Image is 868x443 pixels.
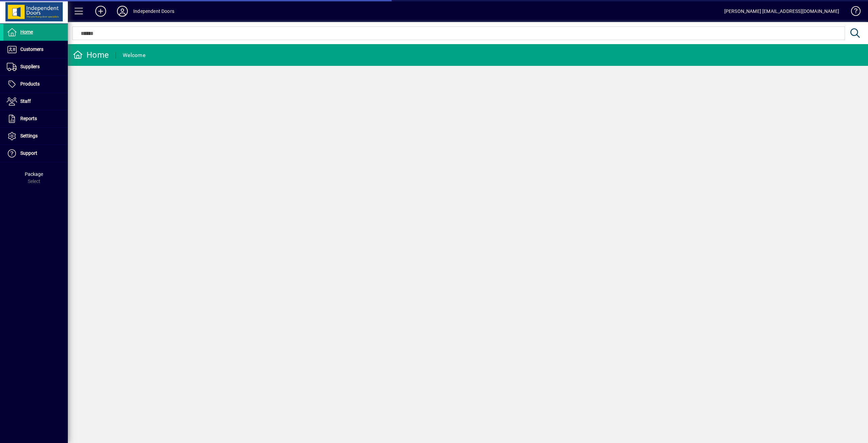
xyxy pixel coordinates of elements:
[25,171,43,177] span: Package
[3,58,68,75] a: Suppliers
[20,47,43,52] span: Customers
[20,81,40,87] span: Products
[73,50,109,60] div: Home
[133,6,174,17] div: Independent Doors
[123,50,145,61] div: Welcome
[112,5,133,17] button: Profile
[20,64,40,69] span: Suppliers
[846,1,860,23] a: Knowledge Base
[3,128,68,145] a: Settings
[3,93,68,110] a: Staff
[20,150,37,156] span: Support
[3,41,68,58] a: Customers
[3,76,68,93] a: Products
[20,98,31,104] span: Staff
[724,6,839,17] div: [PERSON_NAME] [EMAIL_ADDRESS][DOMAIN_NAME]
[20,133,38,139] span: Settings
[3,145,68,162] a: Support
[3,110,68,127] a: Reports
[20,116,37,121] span: Reports
[20,29,33,35] span: Home
[90,5,112,17] button: Add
